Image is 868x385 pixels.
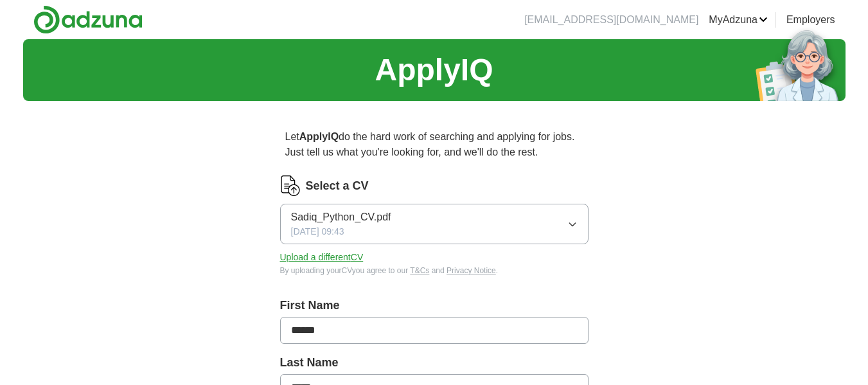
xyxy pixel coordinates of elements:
a: Employers [786,12,835,28]
strong: ApplyIQ [299,131,339,142]
button: Sadiq_Python_CV.pdf[DATE] 09:43 [280,204,589,244]
div: By uploading your CV you agree to our and . [280,265,589,276]
span: [DATE] 09:43 [291,225,344,238]
img: CV Icon [280,175,301,196]
a: T&Cs [410,266,429,275]
button: Upload a differentCV [280,251,364,264]
a: Privacy Notice [447,266,496,275]
h1: ApplyIQ [375,47,493,93]
span: Sadiq_Python_CV.pdf [291,210,391,225]
p: Let do the hard work of searching and applying for jobs. Just tell us what you're looking for, an... [280,124,589,165]
li: [EMAIL_ADDRESS][DOMAIN_NAME] [524,12,698,28]
label: Select a CV [306,177,369,195]
a: MyAdzuna [709,12,768,28]
img: Adzuna logo [33,5,143,34]
label: First Name [280,297,589,314]
label: Last Name [280,354,589,372]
